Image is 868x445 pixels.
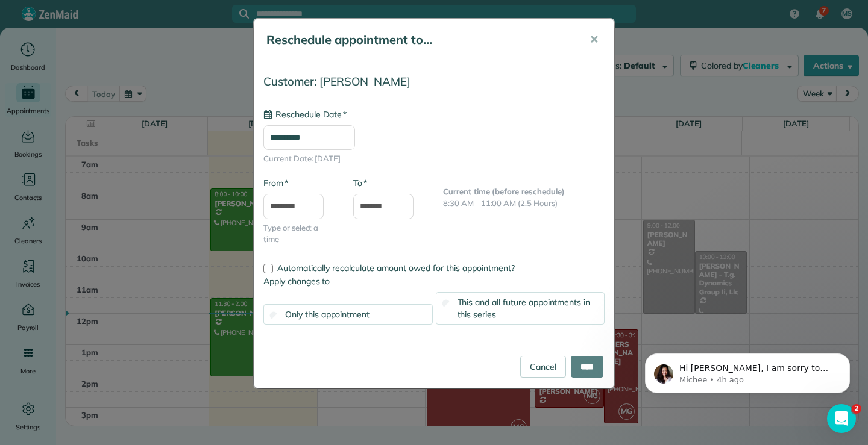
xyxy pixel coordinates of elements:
[52,35,206,116] span: Hi [PERSON_NAME], I am sorry to hear you're having this issue. Thank you for these details. I wil...
[263,177,288,189] label: From
[277,263,515,273] span: Automatically recalculate amount owed for this appointment?
[263,222,335,246] span: Type or select a time
[266,31,573,48] h5: Reschedule appointment to...
[263,108,347,120] label: Reschedule Date
[443,187,565,196] b: Current time (before reschedule)
[852,404,861,414] span: 2
[52,46,208,57] p: Message from Michee, sent 4h ago
[263,153,605,165] span: Current Date: [DATE]
[270,311,278,319] input: Only this appointment
[590,33,599,46] span: ✕
[353,177,367,189] label: To
[458,297,591,320] span: This and all future appointments in this series
[442,299,450,307] input: This and all future appointments in this series
[263,75,605,88] h4: Customer: [PERSON_NAME]
[520,356,566,378] a: Cancel
[285,309,370,320] span: Only this appointment
[263,275,605,287] label: Apply changes to
[827,404,856,433] iframe: Intercom live chat
[627,328,868,412] iframe: Intercom notifications message
[443,198,605,210] p: 8:30 AM - 11:00 AM (2.5 Hours)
